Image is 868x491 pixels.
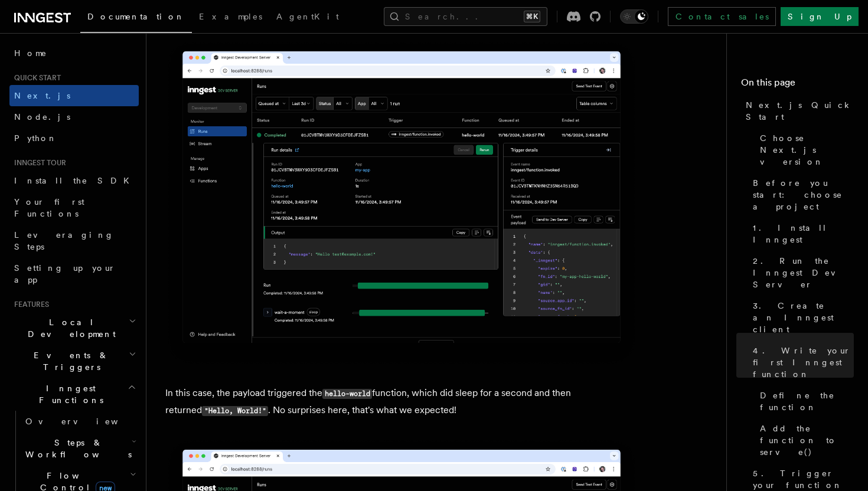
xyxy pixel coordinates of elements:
code: hello-world [322,389,372,399]
span: Documentation [87,12,185,21]
a: Contact sales [668,7,776,26]
a: 1. Install Inngest [748,217,854,250]
span: Leveraging Steps [14,230,114,251]
span: Steps & Workflows [21,437,132,460]
a: Choose Next.js version [755,127,854,172]
span: 1. Install Inngest [753,222,854,245]
span: Overview [25,417,147,426]
a: Setting up your app [9,257,139,290]
p: In this case, the payload triggered the function, which did sleep for a second and then returned ... [165,385,638,419]
span: Before you start: choose a project [753,177,854,212]
span: 3. Create an Inngest client [753,300,854,335]
code: "Hello, World!" [202,406,268,416]
span: Next.js [14,91,70,100]
a: Add the function to serve() [755,418,854,463]
span: 2. Run the Inngest Dev Server [753,255,854,290]
span: Python [14,133,57,143]
span: Add the function to serve() [760,423,854,458]
h4: On this page [741,76,854,94]
span: Inngest tour [9,158,66,168]
span: Quick start [9,73,61,83]
a: Before you start: choose a project [748,172,854,217]
a: Define the function [755,385,854,418]
a: Node.js [9,106,139,127]
a: Home [9,42,139,64]
span: AgentKit [276,12,339,21]
button: Local Development [9,312,139,345]
span: Home [14,47,47,59]
kbd: ⌘K [524,11,540,22]
span: Events & Triggers [9,349,129,373]
a: 3. Create an Inngest client [748,295,854,340]
a: Sign Up [781,7,859,26]
span: 4. Write your first Inngest function [753,345,854,380]
span: Next.js Quick Start [746,99,854,123]
a: 4. Write your first Inngest function [748,340,854,385]
button: Steps & Workflows [21,432,139,465]
span: Install the SDK [14,176,136,185]
a: Your first Functions [9,191,139,224]
span: Inngest Functions [9,382,128,406]
a: Leveraging Steps [9,224,139,257]
span: Choose Next.js version [760,132,854,168]
span: Your first Functions [14,197,84,218]
a: Python [9,127,139,149]
button: Inngest Functions [9,378,139,411]
a: 2. Run the Inngest Dev Server [748,250,854,295]
a: Examples [192,4,269,32]
span: Features [9,300,49,309]
button: Search...⌘K [384,7,547,26]
span: Setting up your app [14,263,116,284]
span: Examples [199,12,262,21]
a: Next.js [9,85,139,106]
button: Toggle dark mode [620,9,648,24]
img: Inngest Dev Server web interface's runs tab with a single completed run expanded [165,40,638,366]
a: Documentation [80,4,192,33]
span: Local Development [9,316,129,340]
a: Next.js Quick Start [741,94,854,127]
a: Overview [21,411,139,432]
a: Install the SDK [9,170,139,191]
a: AgentKit [269,4,346,32]
button: Events & Triggers [9,345,139,378]
span: Node.js [14,112,70,122]
span: Define the function [760,389,854,413]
